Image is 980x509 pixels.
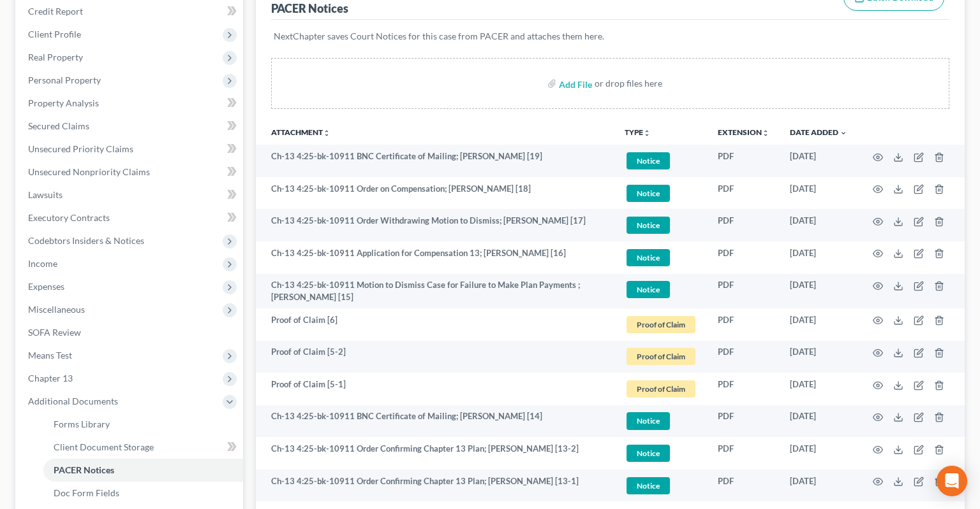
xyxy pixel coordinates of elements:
[625,378,697,399] a: Proof of Claim
[708,209,780,241] td: PDF
[627,445,670,462] span: Notice
[28,212,110,223] span: Executory Contracts
[43,413,243,436] a: Forms Library
[780,177,857,210] td: [DATE]
[28,120,89,131] span: Secured Claims
[708,437,780,470] td: PDF
[708,405,780,438] td: PDF
[625,150,697,171] a: Notice
[18,115,243,138] a: Secured Claims
[28,143,133,154] span: Unsecured Priority Claims
[28,97,99,108] span: Property Analysis
[625,129,651,137] button: TYPEunfold_more
[643,129,651,137] i: unfold_more
[256,177,614,210] td: Ch-13 4:25-bk-10911 Order on Compensation; [PERSON_NAME] [18]
[323,129,330,137] i: unfold_more
[627,348,695,365] span: Proof of Claim
[708,373,780,405] td: PDF
[708,341,780,373] td: PDF
[28,281,64,292] span: Expenses
[256,341,614,373] td: Proof of Claim [5-2]
[43,459,243,482] a: PACER Notices
[790,127,847,137] a: Date Added expand_more
[627,249,670,266] span: Notice
[256,145,614,177] td: Ch-13 4:25-bk-10911 BNC Certificate of Mailing; [PERSON_NAME] [19]
[780,341,857,373] td: [DATE]
[708,308,780,341] td: PDF
[937,466,967,496] div: Open Intercom Messenger
[625,247,697,268] a: Notice
[256,405,614,438] td: Ch-13 4:25-bk-10911 BNC Certificate of Mailing; [PERSON_NAME] [14]
[18,321,243,344] a: SOFA Review
[54,441,154,452] span: Client Document Storage
[762,129,769,137] i: unfold_more
[256,241,614,274] td: Ch-13 4:25-bk-10911 Application for Compensation 13; [PERSON_NAME] [16]
[627,185,670,202] span: Notice
[28,166,150,177] span: Unsecured Nonpriority Claims
[625,314,697,335] a: Proof of Claim
[708,470,780,502] td: PDF
[780,437,857,470] td: [DATE]
[256,437,614,470] td: Ch-13 4:25-bk-10911 Order Confirming Chapter 13 Plan; [PERSON_NAME] [13-2]
[54,464,114,475] span: PACER Notices
[28,75,101,85] span: Personal Property
[718,127,769,137] a: Extensionunfold_more
[28,304,85,315] span: Miscellaneous
[627,412,670,429] span: Notice
[18,138,243,161] a: Unsecured Priority Claims
[625,410,697,431] a: Notice
[28,52,83,62] span: Real Property
[28,29,81,39] span: Client Profile
[840,129,847,137] i: expand_more
[271,1,348,16] div: PACER Notices
[627,380,695,398] span: Proof of Claim
[256,373,614,405] td: Proof of Claim [5-1]
[780,241,857,274] td: [DATE]
[780,470,857,502] td: [DATE]
[271,127,330,137] a: Attachmentunfold_more
[780,308,857,341] td: [DATE]
[627,281,670,298] span: Notice
[28,6,83,17] span: Credit Report
[18,206,243,229] a: Executory Contracts
[256,308,614,341] td: Proof of Claim [6]
[18,161,243,183] a: Unsecured Nonpriority Claims
[54,487,119,498] span: Doc Form Fields
[708,274,780,309] td: PDF
[627,217,670,234] span: Notice
[28,350,72,361] span: Means Test
[627,152,670,169] span: Notice
[595,77,662,90] div: or drop files here
[780,145,857,177] td: [DATE]
[28,396,118,406] span: Additional Documents
[28,327,81,338] span: SOFA Review
[780,405,857,438] td: [DATE]
[780,209,857,241] td: [DATE]
[708,241,780,274] td: PDF
[625,443,697,464] a: Notice
[43,482,243,505] a: Doc Form Fields
[54,419,110,429] span: Forms Library
[256,209,614,241] td: Ch-13 4:25-bk-10911 Order Withdrawing Motion to Dismiss; [PERSON_NAME] [17]
[625,279,697,300] a: Notice
[28,373,73,384] span: Chapter 13
[780,274,857,309] td: [DATE]
[28,258,57,269] span: Income
[625,183,697,204] a: Notice
[625,475,697,496] a: Notice
[28,235,144,246] span: Codebtors Insiders & Notices
[627,477,670,494] span: Notice
[18,92,243,115] a: Property Analysis
[256,470,614,502] td: Ch-13 4:25-bk-10911 Order Confirming Chapter 13 Plan; [PERSON_NAME] [13-1]
[43,436,243,459] a: Client Document Storage
[780,373,857,405] td: [DATE]
[708,177,780,210] td: PDF
[274,30,947,43] p: NextChapter saves Court Notices for this case from PACER and attaches them here.
[256,274,614,309] td: Ch-13 4:25-bk-10911 Motion to Dismiss Case for Failure to Make Plan Payments ; [PERSON_NAME] [15]
[28,189,63,200] span: Lawsuits
[18,183,243,206] a: Lawsuits
[625,215,697,236] a: Notice
[708,145,780,177] td: PDF
[625,346,697,367] a: Proof of Claim
[627,316,695,333] span: Proof of Claim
